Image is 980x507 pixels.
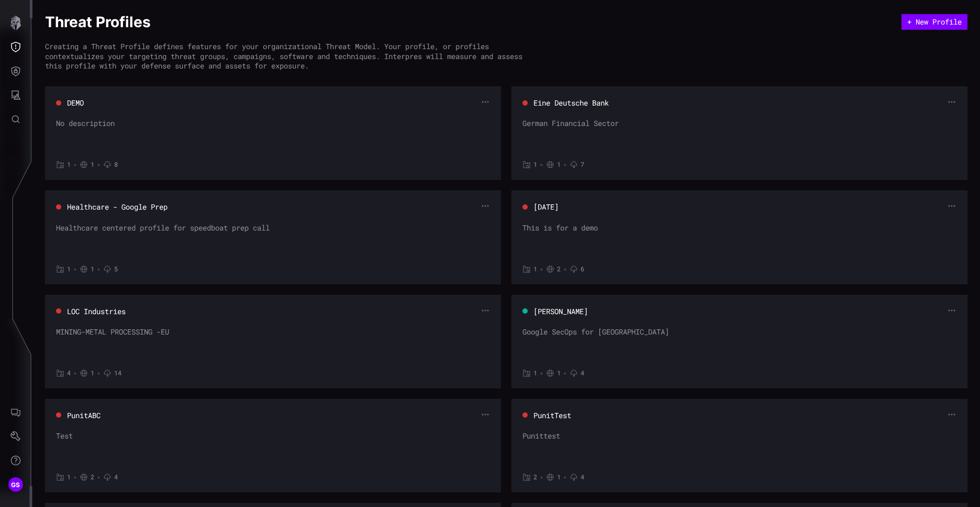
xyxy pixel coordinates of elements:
[557,369,561,377] span: 1
[66,202,168,212] button: Healthcare - Google Prep
[56,223,490,255] div: Healthcare centered profile for speedboat prep call
[581,369,584,377] span: 4
[97,265,101,273] span: •
[533,410,572,421] button: PunitTest
[563,369,567,377] span: •
[522,119,956,150] div: German Financial Sector
[563,473,567,481] span: •
[73,473,77,481] span: •
[73,369,77,377] span: •
[540,369,543,377] span: •
[56,431,490,463] div: Test
[522,223,956,255] div: This is for a demo
[522,431,956,463] div: Punittest
[67,160,71,169] span: 1
[540,473,543,481] span: •
[563,160,567,169] span: •
[114,265,118,273] span: 5
[91,160,94,169] span: 1
[581,160,584,169] span: 7
[91,473,94,481] span: 2
[557,265,561,273] span: 2
[901,14,967,30] button: + New Profile
[73,265,77,273] span: •
[91,369,94,377] span: 1
[45,42,532,71] div: Creating a Threat Profile defines features for your organizational Threat Model. Your profile, or...
[56,327,490,359] div: MINING-METAL PROCESSING -EU
[533,473,537,481] span: 2
[540,265,543,273] span: •
[533,202,559,212] button: [DATE]
[557,160,561,169] span: 1
[91,265,94,273] span: 1
[56,119,490,150] div: No description
[581,265,584,273] span: 6
[66,410,101,421] button: PunitABC
[45,13,901,31] h1: Threat Profiles
[114,473,118,481] span: 4
[557,473,561,481] span: 1
[522,327,956,359] div: Google SecOps for [GEOGRAPHIC_DATA]
[67,473,71,481] span: 1
[97,473,101,481] span: •
[66,98,84,108] button: DEMO
[540,160,543,169] span: •
[97,160,101,169] span: •
[67,265,71,273] span: 1
[533,265,537,273] span: 1
[533,98,609,108] button: Eine Deutsche Bank
[114,160,118,169] span: 8
[563,265,567,273] span: •
[1,473,31,497] button: GS
[533,369,537,377] span: 1
[67,369,71,377] span: 4
[11,479,20,490] span: GS
[533,160,537,169] span: 1
[97,369,101,377] span: •
[66,306,126,317] button: LOC Industries
[533,306,588,317] button: [PERSON_NAME]
[73,160,77,169] span: •
[581,473,584,481] span: 4
[114,369,121,377] span: 14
